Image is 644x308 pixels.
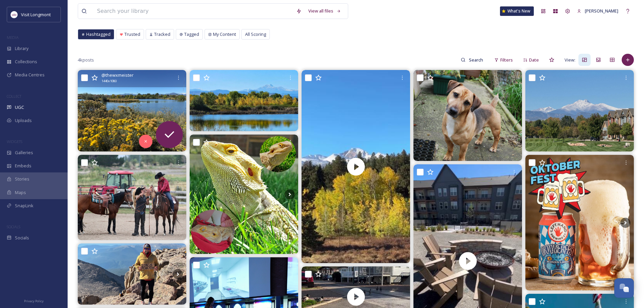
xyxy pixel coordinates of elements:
[213,31,236,38] span: My Content
[190,135,298,254] img: Bearded dragons don’t rush. They lounge, they sunbathe, they vibe. Honestly, a lifestyle we shoul...
[94,4,293,19] input: Search your library
[15,235,29,241] span: Socials
[245,31,266,38] span: All Scoring
[101,72,134,78] span: @ thewxmeister
[15,104,24,111] span: UGC
[565,57,575,63] span: View:
[574,4,622,18] a: [PERSON_NAME]
[15,176,29,182] span: Stories
[86,31,111,38] span: Hashtagged
[529,57,539,63] span: Date
[78,57,94,63] span: 4k posts
[78,243,186,305] img: [8.13.25] # 40 ! Longs MF Peak🤘🏼😆 🏔️14,259’ 👣15miles 📈~5,233 vertical gain ⏱️11hr30min 🍩2,700 cal...
[302,70,410,263] img: thumbnail
[15,45,28,52] span: Library
[7,139,22,144] span: WIDGETS
[15,117,32,124] span: Uploads
[24,299,44,303] span: Privacy Policy
[302,70,410,263] video: Colorful Aspens Beneath a Snow-Capped Long’s Peak From this morning. Have a great and wild day - ...
[124,31,140,38] span: Trusted
[500,57,513,63] span: Filters
[78,155,186,240] img: Friday? Yeah, it’s just over there past the last cone. We’re almost to the weekend! 🤠✨ #BrokenHea...
[7,94,21,99] span: COLLECT
[15,163,31,169] span: Embeds
[413,70,522,161] img: Decoding the Tales from the Tail: What Your Pet's Poop Reveals! 💩🔍 Click below to read more 📲 #Lo...
[184,31,199,38] span: Tagged
[7,35,19,40] span: MEDIA
[101,79,117,84] span: 1440 x 1080
[466,53,487,67] input: Search
[585,8,618,14] span: [PERSON_NAME]
[15,203,33,209] span: SnapLink
[21,11,51,18] span: Visit Longmont
[15,149,33,156] span: Galleries
[11,11,18,18] img: longmont.jpg
[190,70,298,131] img: Love when the Peaks have a little snow on them, it makes them look higher. ( Cell pic) BoInsogna....
[24,297,44,305] a: Privacy Policy
[525,155,634,290] img: ビールで感じる 秋の気配🌾✨🍁 今週末は、現地ロングモントのTHE GARDEN at Left Hand Brewing🖐️にて Oktoberfest 2025が行われますよ🍺🥨 一日中ライ...
[614,278,634,298] button: Open Chat
[7,224,20,229] span: SOCIALS
[154,31,170,38] span: Tracked
[525,70,634,151] img: First dusting of snow on Longs Peak for fall 2025. #fall #snow #rockymountains #longspeak #14er #...
[15,58,37,65] span: Collections
[15,72,45,78] span: Media Centres
[305,4,344,18] a: View all files
[15,189,26,196] span: Maps
[500,6,534,16] a: What's New
[78,70,186,151] img: Gorgeous late afternoon in Colorado. Bruce Tive sent this from all the way up north in Loveland a...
